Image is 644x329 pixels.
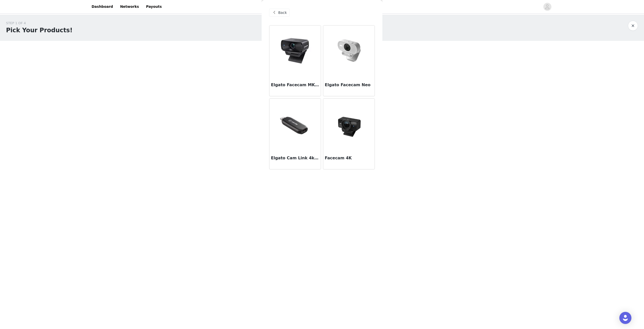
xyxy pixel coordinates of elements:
img: Elgato Cam Link 4k HDMI Camera Connector [269,106,321,142]
div: Open Intercom Messenger [619,312,631,324]
div: STEP 1 OF 4 [6,21,72,26]
h1: Pick Your Products! [6,26,72,35]
a: Networks [117,1,142,12]
h3: Elgato Cam Link 4k HDMI Camera Connector [271,155,319,161]
img: Elgato Facecam MK.2 [269,33,321,69]
h3: Elgato Facecam MK.2 [271,82,319,88]
h3: Elgato Facecam Neo [325,82,373,88]
img: Elgato Facecam Neo [323,33,375,69]
div: avatar [545,3,550,11]
a: Dashboard [89,1,116,12]
a: Payouts [143,1,165,12]
h3: Facecam 4K [325,155,373,161]
span: Back [278,10,287,15]
img: Facecam 4K [324,99,374,149]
